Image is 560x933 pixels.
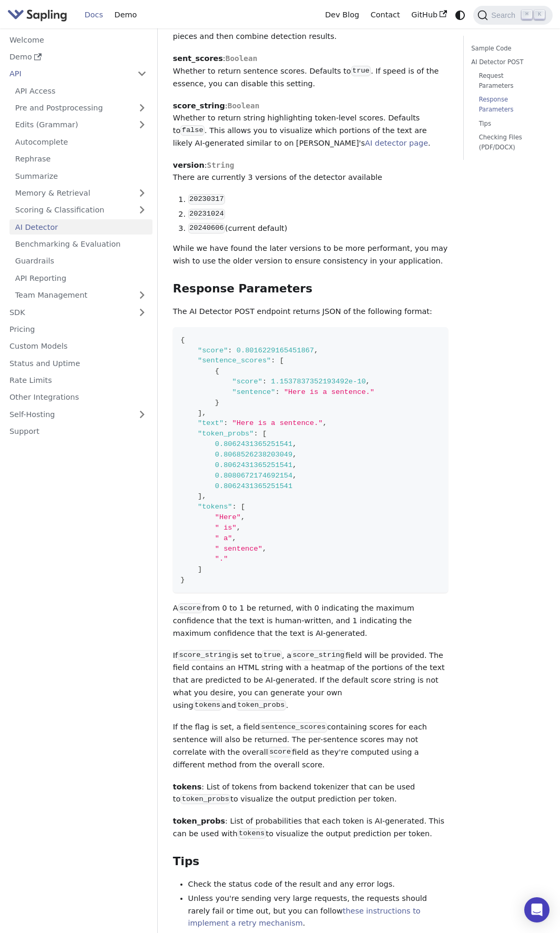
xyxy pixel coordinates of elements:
[9,168,152,184] a: Summarize
[4,305,131,320] a: SDK
[198,492,202,500] span: ]
[4,322,152,337] a: Pricing
[232,388,276,396] span: "sentence"
[198,430,254,438] span: "token_probs"
[4,32,152,47] a: Welcome
[202,409,206,417] span: ,
[215,461,293,469] span: 0.8062431365251541
[292,461,297,469] span: ,
[173,102,225,110] strong: score_string
[232,534,237,542] span: ,
[173,781,448,806] p: : List of tokens from backend tokenizer that can be used to to visualize the output prediction pe...
[488,11,522,19] span: Search
[215,513,241,521] span: "Here"
[173,817,225,825] strong: token_probs
[173,783,202,791] strong: tokens
[188,222,449,235] li: (current default)
[215,555,228,563] span: "."
[215,440,293,448] span: 0.8062431365251541
[9,253,152,269] a: Guardrails
[9,237,152,252] a: Benchmarking & Evaluation
[194,700,222,711] code: tokens
[268,747,292,757] code: score
[260,722,327,733] code: sentence_scores
[9,219,152,235] a: AI Detector
[79,7,109,23] a: Docs
[198,347,228,354] span: "score"
[262,545,267,553] span: ,
[473,6,552,25] button: Search (Command+K)
[188,209,225,219] code: 20231024
[236,700,286,711] code: token_probs
[453,7,468,23] button: Switch between dark and light mode (currently system mode)
[365,7,406,23] a: Contact
[4,49,152,65] a: Demo
[262,378,267,386] span: :
[9,134,152,149] a: Autocomplete
[7,7,67,23] img: Sapling.ai
[534,10,545,19] kbd: K
[280,357,284,364] span: [
[188,223,225,234] code: 20240606
[173,282,448,296] h3: Response Parameters
[198,409,202,417] span: ]
[180,125,205,136] code: false
[215,524,237,532] span: " is"
[215,472,293,480] span: 0.8080672174692154
[479,71,537,91] a: Request Parameters
[232,419,323,427] span: "Here is a sentence."
[188,878,449,891] li: Check the status code of the result and any error logs.
[292,472,297,480] span: ,
[405,7,452,23] a: GitHub
[238,828,266,839] code: tokens
[228,347,232,354] span: :
[522,10,532,19] kbd: ⌘
[215,545,262,553] span: " sentence"
[173,815,448,840] p: : List of probabilities that each token is AI-generated. This can be used with to visualize the o...
[262,650,282,661] code: true
[241,513,245,521] span: ,
[4,390,152,405] a: Other Integrations
[9,117,152,133] a: Edits (Grammar)
[180,794,230,805] code: token_probs
[323,419,327,427] span: ,
[237,524,241,532] span: ,
[173,159,448,185] p: : There are currently 3 versions of the detector available
[232,503,237,511] span: :
[232,378,262,386] span: "score"
[366,378,370,386] span: ,
[471,44,541,54] a: Sample Code
[198,419,223,427] span: "text"
[173,53,448,90] p: : Whether to return sentence scores. Defaults to . If speed is of the essence, you can disable th...
[254,430,258,438] span: :
[173,721,448,771] p: If the flag is set, a field containing scores for each sentence will also be returned. The per-se...
[226,54,258,63] span: Boolean
[4,373,152,388] a: Rate Limits
[4,356,152,371] a: Status and Uptime
[180,576,185,584] span: }
[223,419,228,427] span: :
[9,202,152,218] a: Scoring & Classification
[351,66,371,76] code: true
[173,242,448,268] p: While we have found the later versions to be more performant, you may wish to use the older versi...
[215,367,219,375] span: {
[479,133,537,153] a: Checking Files (PDF/DOCX)
[9,186,152,201] a: Memory & Retrieval
[173,602,448,640] p: A from 0 to 1 be returned, with 0 indicating the maximum confidence that the text is human-writte...
[292,440,297,448] span: ,
[9,288,152,303] a: Team Management
[319,7,364,23] a: Dev Blog
[178,603,202,614] code: score
[9,100,152,116] a: Pre and Postprocessing
[4,424,152,439] a: Support
[7,7,71,23] a: Sapling.ai
[4,339,152,354] a: Custom Models
[173,161,205,169] strong: version
[9,270,152,286] a: API Reporting
[188,893,449,930] li: Unless you're sending very large requests, the requests should rarely fail or time out, but you c...
[198,357,271,364] span: "sentence_scores"
[262,430,267,438] span: [
[284,388,374,396] span: "Here is a sentence."
[173,54,223,63] strong: sent_scores
[314,347,318,354] span: ,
